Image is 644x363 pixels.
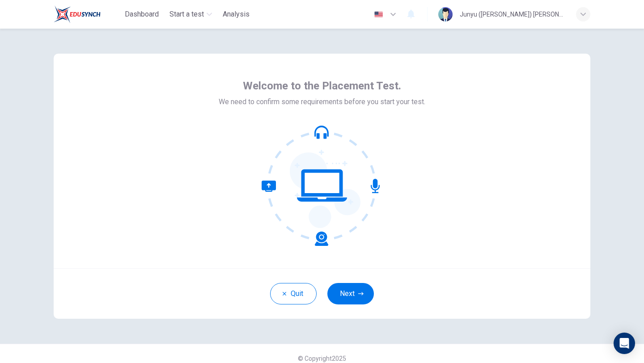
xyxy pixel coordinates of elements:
div: Junyu ([PERSON_NAME]) [PERSON_NAME] [460,9,565,20]
button: Quit [270,283,317,304]
button: Analysis [219,6,253,22]
button: Start a test [166,6,216,22]
span: Start a test [169,9,204,20]
img: Profile picture [438,7,453,21]
button: Dashboard [121,6,162,22]
img: EduSynch logo [54,5,101,23]
span: We need to confirm some requirements before you start your test. [219,97,425,107]
span: © Copyright 2025 [298,355,346,362]
button: Next [327,283,374,304]
div: Open Intercom Messenger [614,333,635,354]
a: EduSynch logo [54,5,121,23]
span: Analysis [223,9,250,20]
span: Welcome to the Placement Test. [243,79,401,93]
span: Dashboard [125,9,159,20]
img: en [373,11,384,18]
